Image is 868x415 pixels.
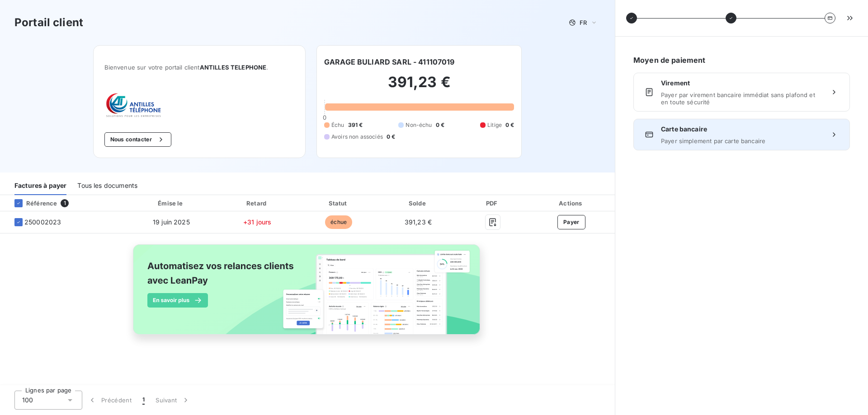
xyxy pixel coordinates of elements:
div: Actions [530,199,613,208]
div: Statut [300,199,377,208]
div: Émise le [128,199,214,208]
span: Bienvenue sur votre portail client . [104,64,294,71]
span: 0 [323,114,326,121]
div: Référence [7,199,57,207]
span: ANTILLES TELEPHONE [200,64,267,71]
span: Litige [487,121,502,129]
span: 0 € [436,121,444,129]
div: Tous les documents [77,176,137,195]
span: échue [325,215,352,229]
span: 1 [61,199,69,207]
div: PDF [459,199,526,208]
span: 391,23 € [405,218,432,226]
span: Avoirs non associés [331,133,383,141]
h6: Moyen de paiement [633,55,850,65]
img: banner [125,239,490,350]
button: Précédent [82,391,137,410]
span: 1 [142,396,145,405]
span: Payer par virement bancaire immédiat sans plafond et en toute sécurité [661,91,822,106]
button: Payer [557,215,585,229]
span: Échu [331,121,344,129]
span: 100 [22,396,33,405]
span: 19 juin 2025 [153,218,190,226]
img: Company logo [104,93,162,118]
span: +31 jours [243,218,271,226]
button: 1 [137,391,150,410]
span: 391 € [348,121,363,129]
span: Carte bancaire [661,125,822,134]
div: Factures à payer [14,176,66,195]
h3: Portail client [14,14,83,31]
button: Nous contacter [104,132,171,147]
div: Solde [381,199,455,208]
span: Non-échu [406,121,432,129]
span: Virement [661,79,822,88]
span: FR [580,19,587,26]
h2: 391,23 € [324,73,514,100]
span: 250002023 [24,218,61,227]
h6: GARAGE BULIARD SARL - 411107019 [324,56,455,67]
span: 0 € [387,133,395,141]
div: Retard [218,199,297,208]
button: Suivant [150,391,196,410]
span: Payer simplement par carte bancaire [661,137,822,145]
span: 0 € [505,121,514,129]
